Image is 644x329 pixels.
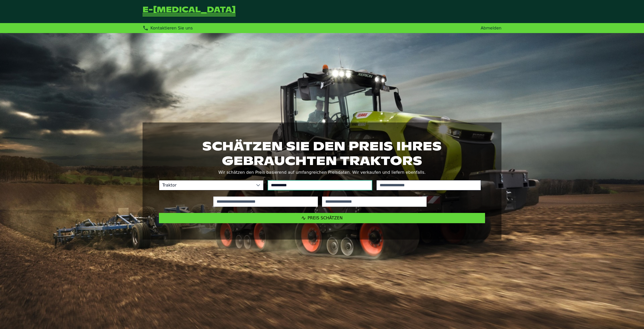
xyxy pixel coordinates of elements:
a: Zurück zur Startseite [143,6,236,17]
button: Preis schätzen [159,213,485,223]
span: Preis schätzen [308,215,343,220]
div: Kontaktieren Sie uns [143,25,193,31]
p: Wir schätzen den Preis basierend auf umfangreichen Preisdaten. Wir verkaufen und liefern ebenfalls. [159,169,485,176]
span: Kontaktieren Sie uns [150,26,193,30]
span: Traktor [159,180,253,190]
a: Abmelden [481,26,501,30]
h1: Schätzen Sie den Preis Ihres gebrauchten Traktors [159,139,485,168]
